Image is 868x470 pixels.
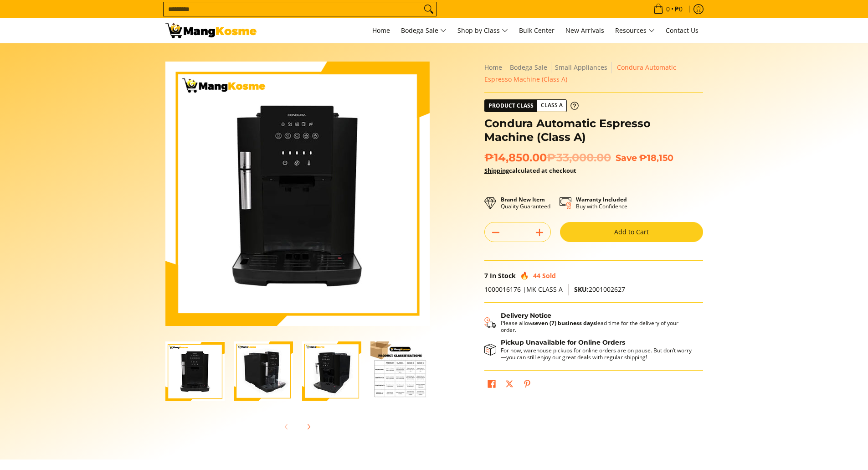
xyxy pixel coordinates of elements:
[401,25,447,36] span: Bodega Sale
[490,271,516,280] span: In Stock
[576,196,627,203] strong: Warranty Included
[484,63,502,72] a: Home
[542,271,556,280] span: Sold
[484,271,488,280] span: 7
[615,25,655,36] span: Resources
[165,341,225,401] img: Condura Automatic Espresso Machine (Class A)-1
[484,62,703,85] nav: Breadcrumbs
[651,4,685,14] span: •
[484,99,579,112] a: Product Class Class A
[485,377,498,393] a: Share on Facebook
[453,18,513,43] a: Shop by Class
[484,63,676,83] span: Condura Automatic Espresso Machine (Class A)
[560,222,703,242] button: Add to Cart
[501,311,551,320] strong: Delivery Notice
[503,377,516,393] a: Post on X
[532,319,596,327] strong: seven (7) business days
[533,271,540,280] span: 44
[665,6,671,12] span: 0
[574,285,589,294] span: SKU:
[529,225,550,240] button: Add
[521,377,534,393] a: Pin on Pinterest
[555,63,607,72] a: Small Appliances
[616,152,637,163] span: Save
[537,100,566,111] span: Class A
[501,347,694,361] p: For now, warehouse pickups for online orders are on pause. But don’t worry—you can still enjoy ou...
[165,23,257,38] img: Condura Automatic Espresso Machine - Pamasko Sale l Mang Kosme
[484,166,509,175] a: Shipping
[372,26,390,35] span: Home
[370,341,430,401] img: Condura Automatic Espresso Machine (Class A)-4
[368,18,395,43] a: Home
[484,312,694,334] button: Shipping & Delivery
[565,26,604,35] span: New Arrivals
[574,285,625,294] span: 2001002627
[611,18,659,43] a: Resources
[501,338,625,346] strong: Pickup Unavailable for Online Orders
[666,26,699,35] span: Contact Us
[519,26,555,35] span: Bulk Center
[266,18,703,43] nav: Main Menu
[501,320,694,333] p: Please allow lead time for the delivery of your order.
[421,2,436,16] button: Search
[576,196,627,210] p: Buy with Confidence
[673,6,684,12] span: ₱0
[561,18,609,43] a: New Arrivals
[547,151,611,165] del: ₱33,000.00
[510,63,547,72] a: Bodega Sale
[639,152,673,163] span: ₱18,150
[501,196,545,203] strong: Brand New Item
[484,285,563,294] span: 1000016176 |MK CLASS A
[484,117,703,144] h1: Condura Automatic Espresso Machine (Class A)
[484,151,611,165] span: ₱14,850.00
[298,417,318,437] button: Next
[396,18,451,43] a: Bodega Sale
[234,341,293,401] img: Condura Automatic Espresso Machine (Class A)-2
[485,225,507,240] button: Subtract
[485,100,537,112] span: Product Class
[501,196,550,210] p: Quality Guaranteed
[661,18,703,43] a: Contact Us
[484,166,576,175] strong: calculated at checkout
[457,25,508,36] span: Shop by Class
[302,341,361,401] img: Condura Automatic Espresso Machine (Class A)-3
[514,18,559,43] a: Bulk Center
[165,62,430,326] img: Condura Automatic Espresso Machine (Class A)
